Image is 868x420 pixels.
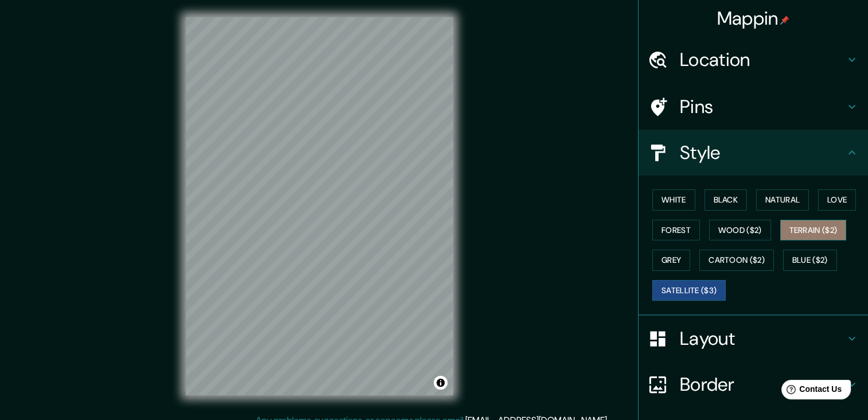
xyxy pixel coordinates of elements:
[818,189,856,211] button: Love
[756,189,809,211] button: Natural
[186,17,453,395] canvas: Map
[680,48,845,71] h4: Location
[652,250,690,271] button: Grey
[680,95,845,118] h4: Pins
[639,361,868,407] div: Border
[766,375,855,407] iframe: Help widget launcher
[639,130,868,176] div: Style
[704,189,748,211] button: Black
[680,373,845,396] h4: Border
[717,7,790,30] h4: Mappin
[699,250,774,271] button: Cartoon ($2)
[652,189,695,211] button: White
[783,250,837,271] button: Blue ($2)
[680,141,845,164] h4: Style
[639,316,868,361] div: Layout
[639,37,868,83] div: Location
[652,220,700,241] button: Forest
[780,15,789,25] img: pin-icon.png
[780,220,847,241] button: Terrain ($2)
[709,220,771,241] button: Wood ($2)
[680,327,845,350] h4: Layout
[652,280,726,301] button: Satellite ($3)
[639,84,868,130] div: Pins
[434,376,447,390] button: Toggle attribution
